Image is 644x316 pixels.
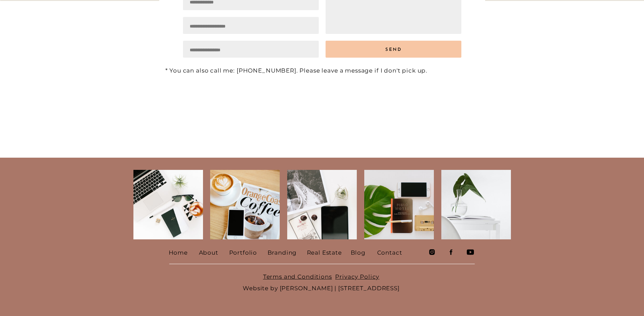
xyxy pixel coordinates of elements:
[210,170,280,239] img: jasmine-star-stock-photo5
[133,170,203,239] img: jasmine-star-stock-photo1
[351,247,366,257] a: Blog
[307,247,344,257] a: Real Estate
[169,247,188,257] a: Home
[377,247,403,257] a: Contact
[268,247,297,257] a: Branding
[287,170,357,239] img: jasmine-star-stock-photo2
[335,273,379,280] a: Privacy Policy
[229,247,257,257] a: Portfolio
[165,65,481,72] p: * You can also call me: [PHONE_NUMBER]. Please leave a message if I don't pick up.
[364,170,434,239] img: jasmine-star-stock-photo4
[441,170,511,239] img: sarah-dorweiler-lp40q07DIe0-unsplash
[327,41,461,57] a: send
[199,247,219,257] a: About
[263,273,332,280] a: Terms and Conditions
[169,271,474,293] p: Website by [PERSON_NAME] | [STREET_ADDRESS]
